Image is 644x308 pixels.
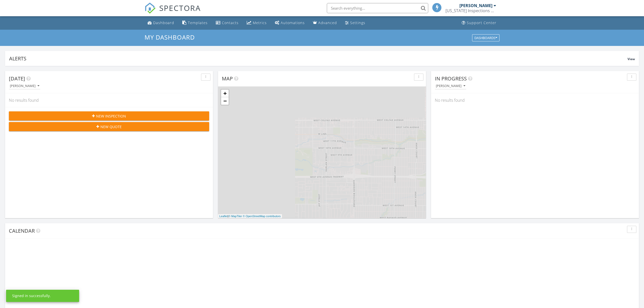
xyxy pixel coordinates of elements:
[96,113,126,119] span: New Inspection
[435,75,467,82] span: In Progress
[9,122,209,131] button: New Quote
[472,34,499,41] button: Dashboards
[228,215,242,218] a: © MapTiler
[145,7,201,18] a: SPECTORA
[9,75,25,82] span: [DATE]
[221,97,229,105] a: Zoom out
[214,18,241,28] a: Contacts
[436,84,465,88] div: [PERSON_NAME]
[222,20,239,25] div: Contacts
[243,215,281,218] a: © OpenStreetMap contributors
[9,83,40,90] button: [PERSON_NAME]
[222,75,233,82] span: Map
[100,124,122,129] span: New Quote
[10,84,39,88] div: [PERSON_NAME]
[9,227,35,234] span: Calendar
[460,18,498,28] a: Support Center
[253,20,267,25] div: Metrics
[459,3,492,8] div: [PERSON_NAME]
[180,18,210,28] a: Templates
[281,20,305,25] div: Automations
[145,3,156,14] img: The Best Home Inspection Software - Spectora
[343,18,367,28] a: Settings
[327,3,428,13] input: Search everything...
[159,3,201,13] span: SPECTORA
[273,18,307,28] a: Automations (Basic)
[245,18,269,28] a: Metrics
[445,8,496,13] div: Florida Inspections Group LLC
[221,90,229,97] a: Zoom in
[311,18,339,28] a: Advanced
[474,36,497,40] div: Dashboards
[628,57,635,61] span: View
[219,215,228,218] a: Leaflet
[435,83,466,90] button: [PERSON_NAME]
[12,293,51,298] div: Signed in successfully.
[9,111,209,121] button: New Inspection
[218,214,282,218] div: |
[188,20,208,25] div: Templates
[318,20,337,25] div: Advanced
[350,20,365,25] div: Settings
[5,93,213,107] div: No results found
[145,33,195,41] span: My Dashboard
[467,20,496,25] div: Support Center
[153,20,174,25] div: Dashboard
[9,55,628,62] div: Alerts
[431,93,639,107] div: No results found
[146,18,176,28] a: Dashboard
